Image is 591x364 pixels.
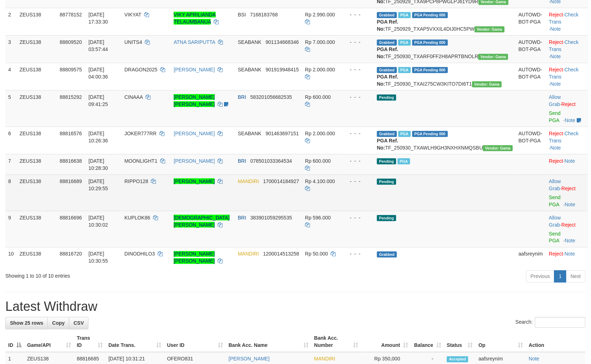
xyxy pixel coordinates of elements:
[238,131,261,136] span: SEABANK
[565,202,576,207] a: Note
[549,12,579,25] a: Check Trans
[344,251,371,258] div: - - -
[565,238,576,244] a: Note
[305,215,331,221] span: Rp 596.000
[344,11,371,18] div: - - -
[88,67,108,80] span: [DATE] 04:00:36
[549,131,564,136] a: Reject
[174,251,215,264] a: [PERSON_NAME] [PERSON_NAME]
[266,67,299,72] span: Copy 901919948415 to clipboard
[546,247,588,268] td: ·
[88,12,108,25] span: [DATE] 17:33:30
[106,332,164,352] th: Date Trans.: activate to sort column ascending
[546,90,588,127] td: ·
[565,158,575,164] a: Note
[398,12,411,18] span: Marked by aafchomsokheang
[88,131,108,143] span: [DATE] 10:26:36
[5,8,17,35] td: 2
[305,12,335,17] span: Rp 2.990.000
[566,271,586,283] a: Next
[88,251,108,264] span: [DATE] 10:30:55
[5,211,17,247] td: 9
[377,179,396,185] span: Pending
[238,67,261,72] span: SEABANK
[17,175,57,211] td: ZEUS138
[377,131,397,137] span: Grabbed
[305,67,335,72] span: Rp 2.000.000
[60,131,82,136] span: 88816576
[17,247,57,268] td: ZEUS138
[10,320,43,326] span: Show 25 rows
[174,12,216,25] a: VIKY APRILIANDA TELAUMBANUA
[5,300,586,314] h1: Latest Withdraw
[398,40,411,46] span: Marked by aafkaynarin
[377,215,396,221] span: Pending
[60,12,82,17] span: 88778152
[88,215,108,228] span: [DATE] 10:30:02
[562,101,576,107] a: Reject
[377,158,396,165] span: Pending
[226,332,311,352] th: Bank Acc. Name: activate to sort column ascending
[5,175,17,211] td: 8
[305,158,331,164] span: Rp 600.000
[17,154,57,175] td: ZEUS138
[305,94,331,100] span: Rp 600.000
[374,8,516,35] td: TF_250929_TXAP5VXXIL4DIJ0HC5PW
[17,127,57,154] td: ZEUS138
[124,251,155,257] span: DINODHILO3
[263,178,299,184] span: Copy 1700014184927 to clipboard
[374,35,516,63] td: TF_250930_TXARF0FF2H8APRTBNOLR
[88,39,108,52] span: [DATE] 03:57:44
[472,81,502,87] span: Vendor URL: https://trx31.1velocity.biz
[549,158,564,164] a: Reject
[549,110,561,123] a: Send PGA
[546,154,588,175] td: ·
[546,63,588,90] td: · ·
[562,186,576,191] a: Reject
[565,251,575,257] a: Note
[377,40,397,46] span: Grabbed
[398,131,411,137] span: Marked by aafchomsokheang
[398,158,410,165] span: Marked by aafchomsokheang
[60,39,82,45] span: 88809520
[526,332,586,352] th: Action
[73,320,84,326] span: CSV
[311,332,361,352] th: Bank Acc. Number: activate to sort column ascending
[305,251,328,257] span: Rp 50.000
[447,357,468,363] span: Accepted
[549,215,562,228] span: ·
[250,215,292,221] span: Copy 383901059295535 to clipboard
[554,271,566,283] a: 1
[5,90,17,127] td: 5
[174,67,215,72] a: [PERSON_NAME]
[60,158,82,164] span: 88816638
[412,40,448,46] span: PGA Pending
[60,94,82,100] span: 88815292
[377,12,397,18] span: Grabbed
[250,94,292,100] span: Copy 583201056682535 to clipboard
[124,178,148,184] span: RIPPO128
[238,158,246,164] span: BRI
[5,247,17,268] td: 10
[74,332,106,352] th: Trans ID: activate to sort column ascending
[550,54,561,59] a: Note
[549,94,561,107] a: Allow Grab
[266,39,299,45] span: Copy 901134668346 to clipboard
[238,12,246,17] span: BSI
[483,145,513,151] span: Vendor URL: https://trx31.1velocity.biz
[174,131,215,136] a: [PERSON_NAME]
[17,8,57,35] td: ZEUS138
[238,178,259,184] span: MANDIRI
[549,12,564,17] a: Reject
[546,35,588,63] td: · ·
[412,67,448,73] span: PGA Pending
[5,270,241,280] div: Showing 1 to 10 of 10 entries
[344,178,371,185] div: - - -
[374,63,516,90] td: TF_250930_TXAI275CW3KITO7DI6T1
[398,67,411,73] span: Marked by aafkaynarin
[565,117,576,123] a: Note
[344,93,371,101] div: - - -
[412,131,448,137] span: PGA Pending
[17,35,57,63] td: ZEUS138
[60,215,82,221] span: 88816696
